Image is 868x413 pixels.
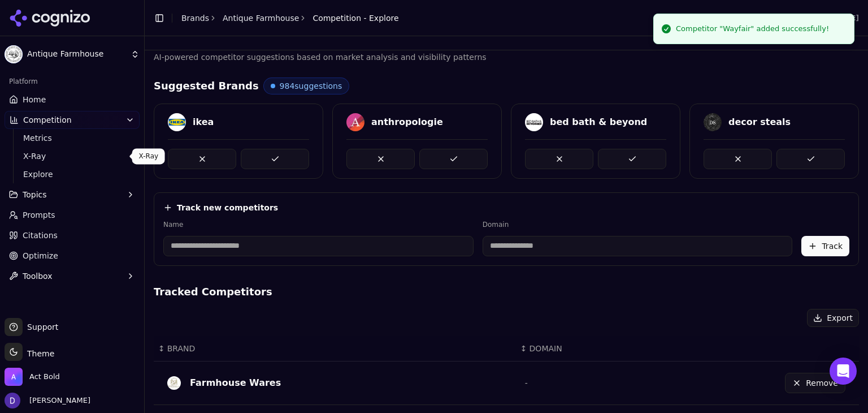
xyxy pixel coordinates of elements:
[371,115,443,129] div: anthropologie
[676,23,829,35] div: Competitor "Wayfair" added successfully!
[23,270,53,282] span: Toolbox
[23,189,47,200] span: Topics
[168,113,186,131] img: ikea
[704,113,722,131] img: decor steals
[23,209,55,221] span: Prompts
[27,49,126,59] span: Antique Farmhouse
[23,132,121,144] span: Metrics
[181,14,209,23] a: Brands
[154,284,859,300] h4: Tracked Competitors
[313,12,398,24] span: Competition - Explore
[530,343,562,354] span: DOMAIN
[280,80,342,92] span: 984 suggestions
[525,378,528,388] span: -
[5,186,140,204] button: Topics
[550,115,647,129] div: bed bath & beyond
[516,336,669,362] th: DOMAIN
[23,321,58,333] span: Support
[23,230,58,241] span: Citations
[190,376,281,390] div: Farmhouse Wares
[154,51,859,64] p: AI-powered competitor suggestions based on market analysis and visibility patterns
[19,130,126,146] a: Metrics
[728,115,791,129] div: decor steals
[5,247,140,265] a: Optimize
[785,373,845,393] button: Remove
[23,150,121,162] span: X-Ray
[525,113,543,131] img: bed bath & beyond
[23,114,72,126] span: Competition
[23,169,121,180] span: Explore
[193,115,214,129] div: ikea
[223,12,299,24] a: Antique Farmhouse
[5,72,140,91] div: Platform
[29,372,60,382] span: Act Bold
[139,152,158,161] p: X-Ray
[23,250,58,261] span: Optimize
[5,206,140,224] a: Prompts
[163,220,474,229] label: Name
[807,309,859,327] button: Export
[5,393,90,408] button: Open user button
[483,220,793,229] label: Domain
[177,202,278,213] h4: Track new competitors
[5,111,140,129] button: Competition
[801,236,849,256] button: Track
[154,336,516,362] th: BRAND
[5,368,60,386] button: Open organization switcher
[346,113,364,131] img: anthropologie
[158,343,511,354] div: ↕BRAND
[23,349,54,358] span: Theme
[5,393,20,408] img: David White
[181,12,399,24] nav: breadcrumb
[23,94,46,105] span: Home
[5,45,23,63] img: Antique Farmhouse
[167,376,181,390] img: Farmhouse Wares
[5,267,140,285] button: Toolbox
[19,166,126,182] a: Explore
[5,368,23,386] img: Act Bold
[830,358,857,385] div: Open Intercom Messenger
[19,148,126,164] a: X-Ray
[5,91,140,109] a: Home
[25,395,90,406] span: [PERSON_NAME]
[154,78,259,94] h4: Suggested Brands
[520,343,664,354] div: ↕DOMAIN
[167,343,196,354] span: BRAND
[5,226,140,244] a: Citations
